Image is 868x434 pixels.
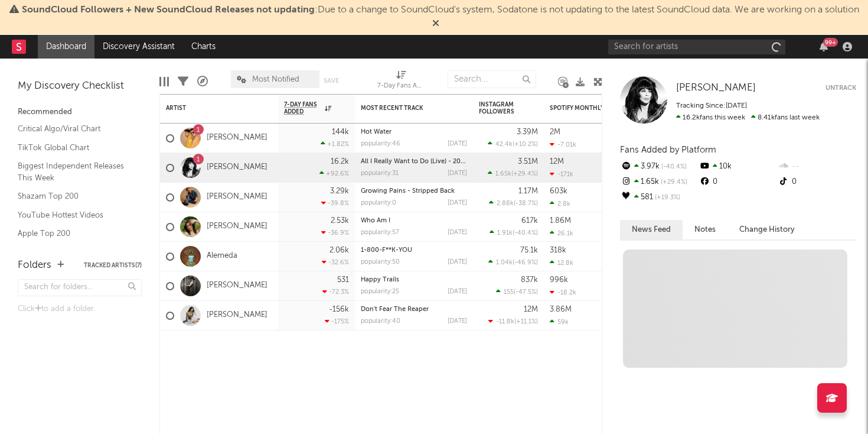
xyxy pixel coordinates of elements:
[727,220,807,239] button: Change History
[361,229,399,236] div: popularity: 57
[38,35,94,59] a: Dashboard
[324,77,339,84] button: Save
[361,277,467,283] div: Happy Trails
[361,218,390,224] a: Who Am I
[361,247,412,254] a: 1-800-F**K-YOU
[497,200,514,207] span: 2.88k
[197,64,208,99] div: A&R Pipeline
[322,288,349,296] div: -72.3 %
[361,318,400,325] div: popularity: 40
[683,220,727,239] button: Notes
[361,306,467,313] div: Don't Fear The Reaper
[513,171,536,177] span: +29.4 %
[823,38,838,47] div: 99 +
[495,141,513,148] span: 42.4k
[517,128,538,136] div: 3.39M
[207,163,267,173] a: [PERSON_NAME]
[660,164,687,170] span: -40.4 %
[479,101,520,115] div: Instagram Followers
[496,260,513,266] span: 1.04k
[448,289,467,295] div: [DATE]
[166,105,254,112] div: Artist
[377,64,425,99] div: 7-Day Fans Added (7-Day Fans Added)
[620,145,716,154] span: Fans Added by Platform
[84,263,142,268] button: Tracked Artists(7)
[448,229,467,236] div: [DATE]
[18,302,142,316] div: Click to add a folder.
[514,141,536,148] span: +10.2 %
[653,195,680,201] span: +19.3 %
[550,306,572,313] div: 3.86M
[515,289,536,296] span: -47.5 %
[778,174,856,190] div: 0
[514,260,536,266] span: -46.9 %
[608,40,785,54] input: Search for artists
[550,187,567,195] div: 603k
[676,114,745,121] span: 16.2k fans this week
[518,158,538,166] div: 3.51M
[448,70,536,88] input: Search...
[178,64,188,99] div: Filters
[489,199,538,207] div: ( )
[207,133,267,143] a: [PERSON_NAME]
[284,101,322,115] span: 7-Day Fans Added
[490,229,538,237] div: ( )
[825,82,856,94] button: Untrack
[550,200,570,208] div: 2.8k
[361,188,467,195] div: Growing Pains - Stripped Back
[521,276,538,284] div: 837k
[488,140,538,148] div: ( )
[550,128,560,136] div: 2M
[207,281,267,291] a: [PERSON_NAME]
[322,258,349,266] div: -32.6 %
[183,35,224,59] a: Charts
[488,258,538,266] div: ( )
[676,114,820,121] span: 8.41k fans last week
[550,105,638,112] div: Spotify Monthly Listeners
[18,227,130,240] a: Apple Top 200
[331,217,349,225] div: 2.53k
[332,128,349,136] div: 144k
[321,229,349,237] div: -36.9 %
[514,230,536,237] span: -40.4 %
[18,141,130,154] a: TikTok Global Chart
[18,258,51,273] div: Folders
[361,247,467,254] div: 1-800-F**K-YOU
[497,230,513,237] span: 1.91k
[207,222,267,232] a: [PERSON_NAME]
[550,289,576,296] div: -18.2k
[620,159,699,174] div: 3.97k
[488,170,538,177] div: ( )
[448,259,467,265] div: [DATE]
[699,159,777,174] div: 10k
[377,79,425,93] div: 7-Day Fans Added (7-Day Fans Added)
[448,141,467,147] div: [DATE]
[620,220,683,239] button: News Feed
[699,174,777,190] div: 0
[361,170,399,177] div: popularity: 31
[620,174,699,190] div: 1.65k
[550,276,568,284] div: 996k
[550,247,566,254] div: 318k
[22,5,859,15] span: : Due to a change to SoundCloud's system, Sodatone is not updating to the latest SoundCloud data....
[361,158,498,165] a: All I Really Want to Do (Live) - 2025 Remaster
[94,35,183,59] a: Discovery Assistant
[448,200,467,206] div: [DATE]
[207,310,267,320] a: [PERSON_NAME]
[432,20,439,29] span: Dismiss
[330,187,349,195] div: 3.29k
[550,318,569,326] div: 59k
[18,279,142,296] input: Search for folders...
[778,159,856,174] div: --
[516,319,536,325] span: +11.1 %
[159,64,169,99] div: Edit Columns
[361,218,467,224] div: Who Am I
[488,318,538,325] div: ( )
[18,209,130,222] a: YouTube Hottest Videos
[515,200,536,207] span: -38.7 %
[496,319,514,325] span: -11.8k
[361,259,400,265] div: popularity: 50
[22,5,315,15] span: SoundCloud Followers + New SoundCloud Releases not updating
[361,289,399,295] div: popularity: 25
[325,318,349,325] div: -175 %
